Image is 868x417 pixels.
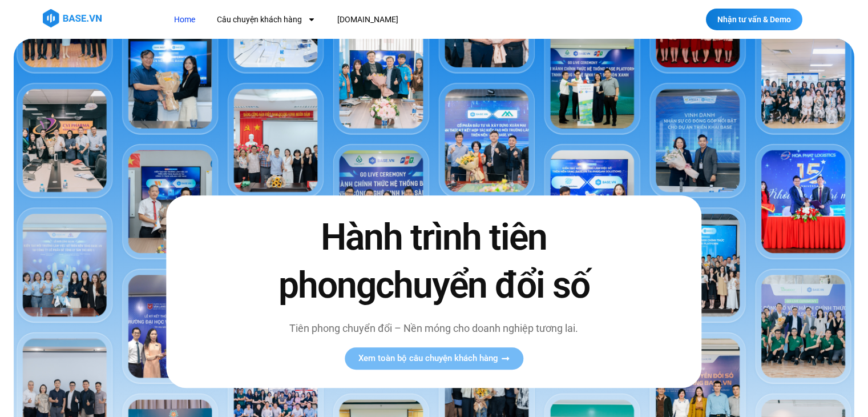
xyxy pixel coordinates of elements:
[254,320,613,336] p: Tiên phong chuyển đổi – Nền móng cho doanh nghiệp tương lai.
[358,354,498,363] span: Xem toàn bộ câu chuyện khách hàng
[706,9,802,30] a: Nhận tư vấn & Demo
[165,9,608,30] nav: Menu
[717,15,791,23] span: Nhận tư vấn & Demo
[254,214,613,309] h2: Hành trình tiên phong
[345,347,523,370] a: Xem toàn bộ câu chuyện khách hàng
[329,9,407,30] a: [DOMAIN_NAME]
[376,264,590,307] span: chuyển đổi số
[208,9,324,30] a: Câu chuyện khách hàng
[165,9,204,30] a: Home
